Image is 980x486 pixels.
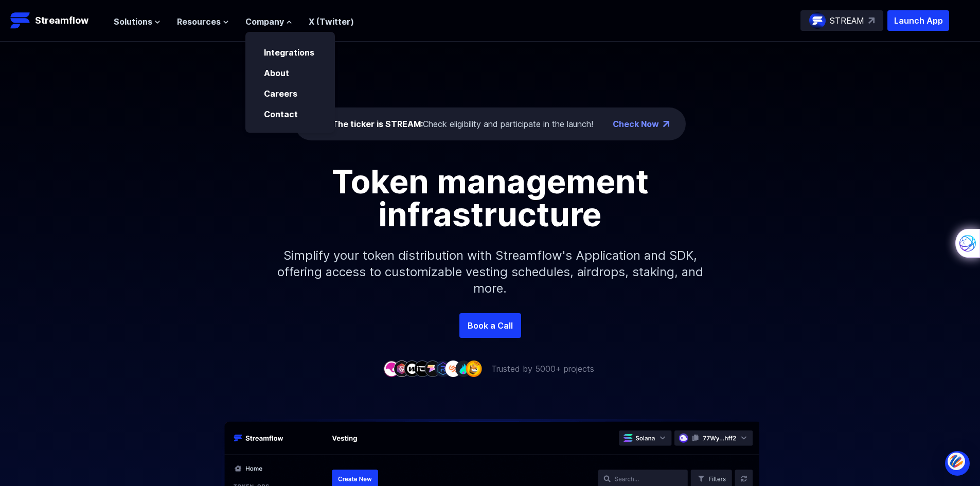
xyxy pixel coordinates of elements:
[264,109,298,119] a: Contact
[800,10,883,31] a: STREAM
[114,15,152,28] span: Solutions
[309,16,354,27] a: X (Twitter)
[945,451,970,476] div: Open Intercom Messenger
[177,15,229,28] button: Resources
[424,361,441,376] img: company-5
[332,119,423,129] span: The ticker is STREAM:
[414,361,431,376] img: company-4
[245,15,292,28] button: Company
[435,361,451,376] img: company-6
[10,10,103,31] a: Streamflow
[830,14,864,27] p: STREAM
[809,12,826,29] img: streamflow-logo-circle.png
[663,121,669,127] img: top-right-arrow.png
[491,363,594,375] p: Trusted by 5000+ projects
[459,313,521,338] a: Book a Call
[887,10,949,31] button: Launch App
[613,118,659,130] a: Check Now
[332,118,593,130] div: Check eligibility and participate in the launch!
[269,231,711,313] p: Simplify your token distribution with Streamflow's Application and SDK, offering access to custom...
[404,361,420,376] img: company-3
[264,68,289,78] a: About
[445,361,461,376] img: company-7
[264,88,297,99] a: Careers
[868,17,875,24] img: top-right-arrow.svg
[245,15,284,28] span: Company
[466,361,482,376] img: company-9
[264,47,314,58] a: Integrations
[383,361,400,376] img: company-1
[455,361,472,376] img: company-8
[10,10,31,31] img: Streamflow Logo
[948,452,965,471] img: svg+xml;base64,PHN2ZyB3aWR0aD0iNDQiIGhlaWdodD0iNDQiIHZpZXdCb3g9IjAgMCA0NCA0NCIgZmlsbD0ibm9uZSIgeG...
[259,165,722,231] h1: Token management infrastructure
[114,15,161,28] button: Solutions
[394,361,410,376] img: company-2
[35,13,88,28] p: Streamflow
[177,15,221,28] span: Resources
